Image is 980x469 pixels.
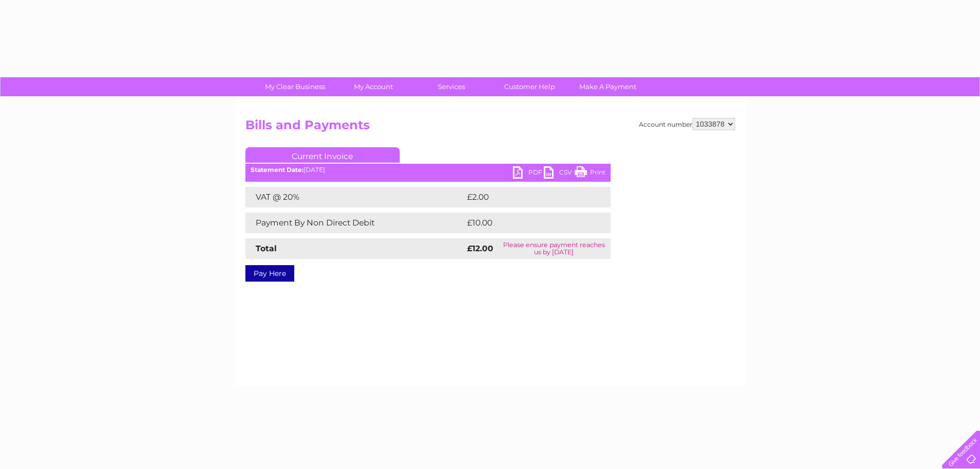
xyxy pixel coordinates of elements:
[467,244,493,253] strong: £12.00
[253,77,337,96] a: My Clear Business
[245,265,294,282] a: Pay Here
[565,77,650,96] a: Make A Payment
[245,187,465,207] td: VAT @ 20%
[513,166,544,181] a: PDF
[544,166,575,181] a: CSV
[245,213,465,233] td: Payment By Non Direct Debit
[251,166,304,173] b: Statement Date:
[245,147,400,163] a: Current Invoice
[575,166,605,181] a: Print
[465,187,587,207] td: £2.00
[639,118,735,130] div: Account number
[409,77,494,96] a: Services
[245,118,735,137] h2: Bills and Payments
[497,238,611,259] td: Please ensure payment reaches us by [DATE]
[487,77,572,96] a: Customer Help
[256,244,277,253] strong: Total
[465,213,590,233] td: £10.00
[245,166,611,173] div: [DATE]
[331,77,416,96] a: My Account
